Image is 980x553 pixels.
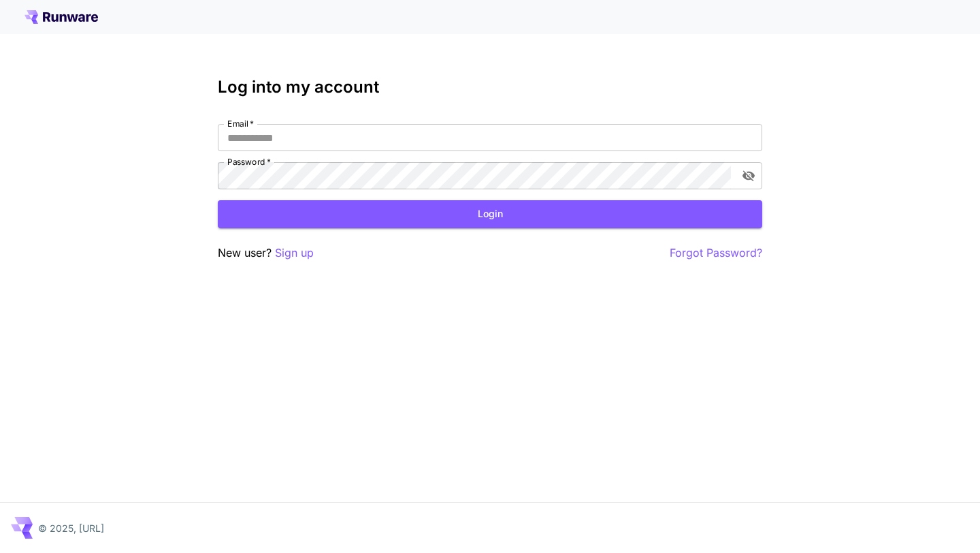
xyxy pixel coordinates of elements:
[218,244,314,262] p: New user?
[227,156,271,168] label: Password
[218,78,762,97] h3: Log into my account
[227,118,254,129] label: Email
[218,200,762,228] button: Login
[38,521,104,535] p: © 2025, [URL]
[670,244,762,262] button: Forgot Password?
[736,163,761,188] button: toggle password visibility
[275,244,314,262] button: Sign up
